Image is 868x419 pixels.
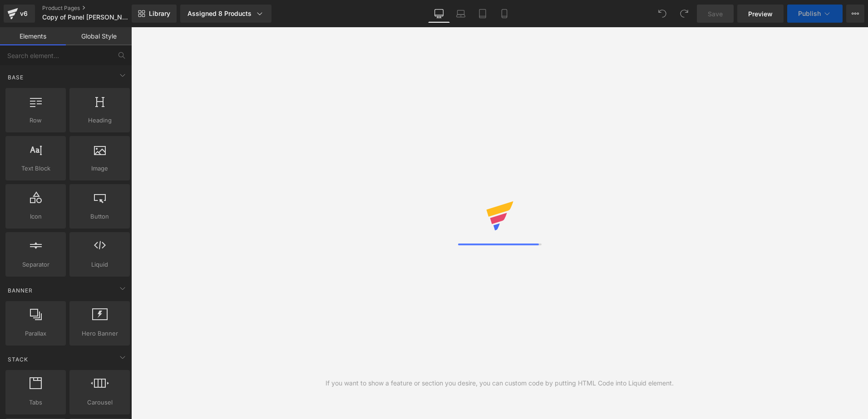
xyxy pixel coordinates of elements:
span: Hero Banner [72,329,127,338]
span: Heading [72,116,127,125]
span: Icon [8,212,63,221]
a: Tablet [472,5,493,23]
span: Carousel [72,398,127,407]
span: Copy of Panel [PERSON_NAME] 10 METROS 2 en uso [42,14,129,21]
a: Product Pages [42,5,147,12]
span: Parallax [8,329,63,338]
span: Library [149,10,170,18]
span: Separator [8,260,63,269]
a: Global Style [66,27,132,45]
span: Stack [7,355,29,364]
button: More [846,5,864,23]
button: Redo [675,5,693,23]
a: Mobile [493,5,515,23]
span: Text Block [8,164,63,173]
span: Button [72,212,127,221]
div: If you want to show a feature or section you desire, you can custom code by putting HTML Code int... [325,378,674,388]
span: Save [708,9,723,19]
span: Base [7,73,25,82]
span: Liquid [72,260,127,269]
a: New Library [132,5,177,23]
button: Publish [787,5,843,23]
a: Laptop [450,5,472,23]
div: v6 [18,8,30,19]
span: Publish [798,10,821,17]
span: Image [72,164,127,173]
span: Tabs [8,398,63,407]
span: Banner [7,286,34,295]
div: Assigned 8 Products [187,9,264,18]
a: Preview [737,5,784,23]
a: Desktop [428,5,450,23]
span: Row [8,116,63,125]
span: Preview [748,9,773,19]
a: v6 [4,5,35,23]
button: Undo [653,5,671,23]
